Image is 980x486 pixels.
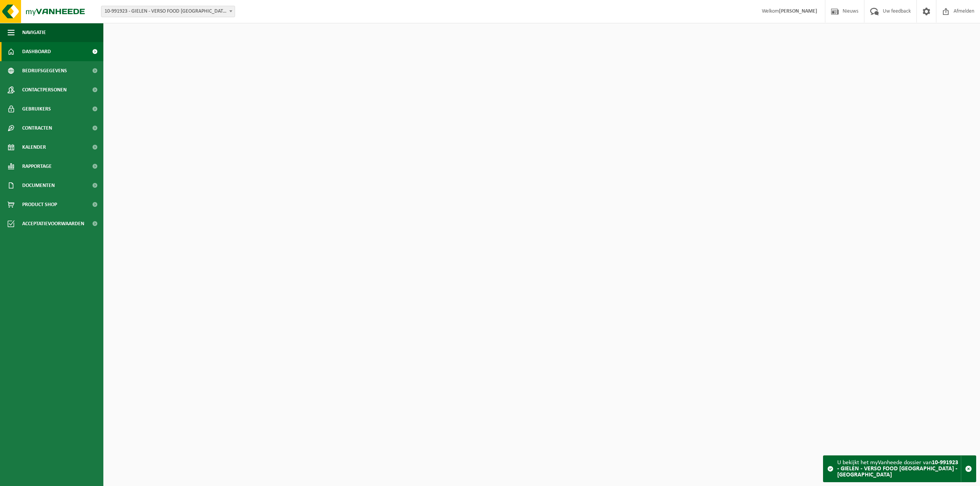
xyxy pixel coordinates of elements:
strong: [PERSON_NAME] [779,8,817,14]
strong: 10-991923 - GIELEN - VERSO FOOD [GEOGRAPHIC_DATA] - [GEOGRAPHIC_DATA] [837,460,958,478]
iframe: chat widget [4,469,128,486]
span: Product Shop [22,195,57,214]
span: Navigatie [22,23,46,42]
span: 10-991923 - GIELEN - VERSO FOOD ESSEN - ESSEN [101,6,235,17]
span: Contactpersonen [22,80,67,99]
div: U bekijkt het myVanheede dossier van [837,456,961,482]
span: Documenten [22,176,55,195]
span: Acceptatievoorwaarden [22,214,84,233]
span: 10-991923 - GIELEN - VERSO FOOD ESSEN - ESSEN [101,6,235,17]
span: Kalender [22,138,46,157]
span: Rapportage [22,157,52,176]
span: Bedrijfsgegevens [22,61,67,80]
span: Dashboard [22,42,51,61]
span: Contracten [22,119,52,138]
span: Gebruikers [22,99,51,119]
